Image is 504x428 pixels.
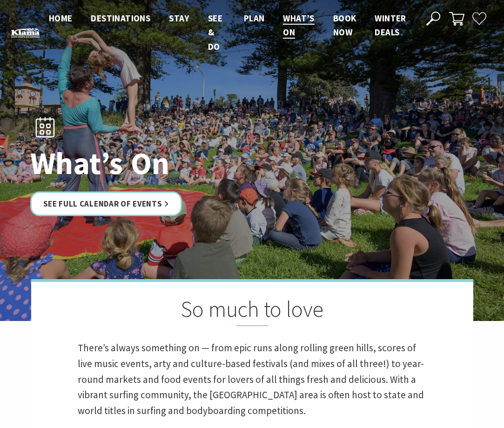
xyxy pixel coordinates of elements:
span: Book now [333,13,356,38]
span: Home [49,13,73,24]
span: Destinations [91,13,150,24]
nav: Main Menu [40,11,416,53]
h2: So much to love [78,296,427,326]
img: Kiama Logo [11,28,40,38]
span: Plan [244,13,265,24]
span: Stay [169,13,189,24]
span: What’s On [283,13,314,38]
p: There’s always something on — from epic runs along rolling green hills, scores of live music even... [78,340,427,418]
span: See & Do [208,13,222,52]
span: Winter Deals [375,13,406,38]
h1: What’s On [30,146,293,180]
a: See Full Calendar of Events [30,191,182,216]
